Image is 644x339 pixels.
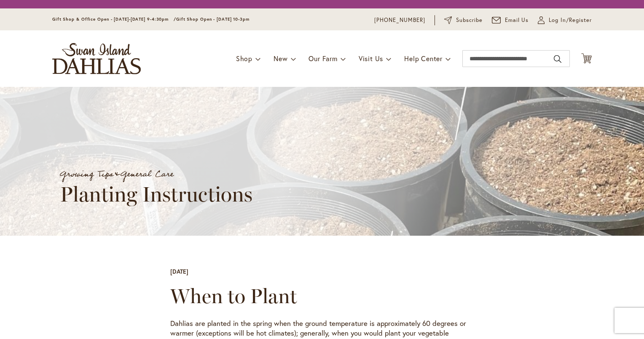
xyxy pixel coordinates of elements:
[538,16,592,24] a: Log In/Register
[170,267,188,276] div: [DATE]
[60,182,464,207] h1: Planting Instructions
[549,16,592,24] span: Log In/Register
[52,43,141,74] a: store logo
[176,16,250,22] span: Gift Shop Open - [DATE] 10-3pm
[374,16,425,24] a: [PHONE_NUMBER]
[359,54,383,63] span: Visit Us
[170,284,474,308] h2: When to Plant
[505,16,529,24] span: Email Us
[456,16,483,24] span: Subscribe
[444,16,483,24] a: Subscribe
[236,54,252,63] span: Shop
[492,16,529,24] a: Email Us
[60,166,113,182] a: Growing Tips
[404,54,443,63] span: Help Center
[60,167,599,182] div: &
[121,166,173,182] a: General Care
[554,52,561,66] button: Search
[309,54,337,63] span: Our Farm
[52,16,176,22] span: Gift Shop & Office Open - [DATE]-[DATE] 9-4:30pm /
[274,54,287,63] span: New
